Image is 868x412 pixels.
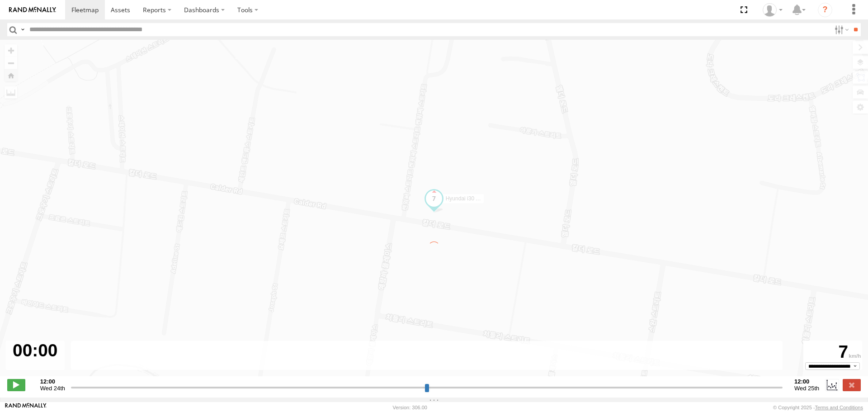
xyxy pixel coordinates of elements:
div: Version: 306.00 [393,405,427,410]
a: Terms and Conditions [815,405,863,410]
div: 7 [805,342,861,362]
i: ? [818,3,832,17]
strong: 12:00 [40,378,65,385]
span: Wed 25th [794,385,819,392]
div: © Copyright 2025 - [773,405,863,410]
label: Play/Stop [7,379,25,391]
span: Wed 24th [40,385,65,392]
div: Alan Jang [759,3,786,17]
a: Visit our Website [5,403,47,412]
label: Search Query [19,23,26,36]
label: Search Filter Options [831,23,850,36]
strong: 12:00 [794,378,819,385]
img: rand-logo.svg [9,7,56,13]
label: Close [843,379,861,391]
